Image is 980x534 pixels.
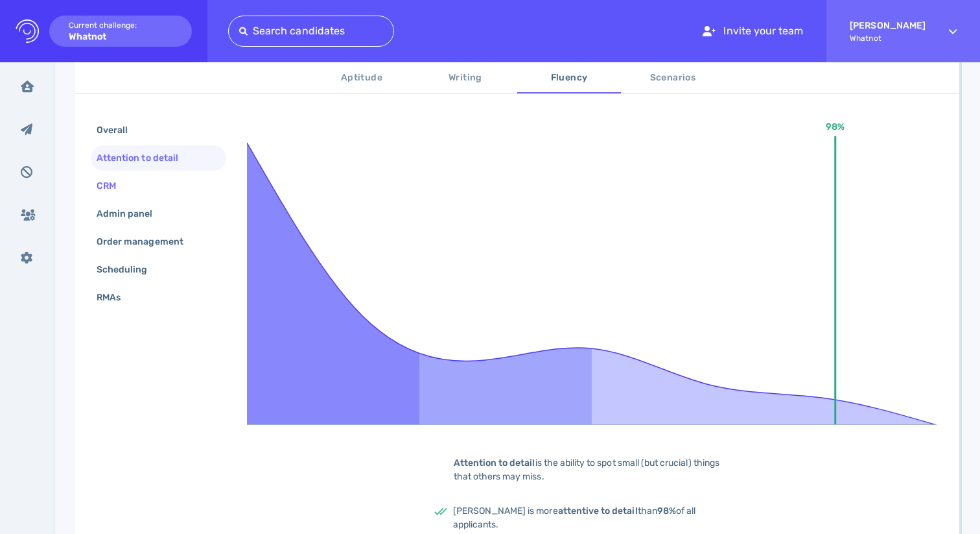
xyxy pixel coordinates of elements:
div: Scheduling [94,260,163,279]
strong: [PERSON_NAME] [850,20,926,31]
div: Order management [94,232,199,251]
b: attentive to detail [558,505,638,516]
span: Fluency [525,70,613,86]
span: Whatnot [850,34,926,43]
span: [PERSON_NAME] is more than of all applicants. [453,505,696,530]
text: 98% [826,121,845,132]
b: Attention to detail [454,457,535,468]
div: is the ability to spot small (but crucial) things that others may miss. [434,456,758,483]
span: Aptitude [318,70,406,86]
div: CRM [94,176,132,195]
div: Attention to detail [94,149,194,167]
div: Overall [94,121,143,140]
span: Scenarios [629,70,717,86]
div: RMAs [94,288,136,307]
b: 98% [657,505,676,516]
div: Admin panel [94,204,169,223]
span: Writing [421,70,509,86]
